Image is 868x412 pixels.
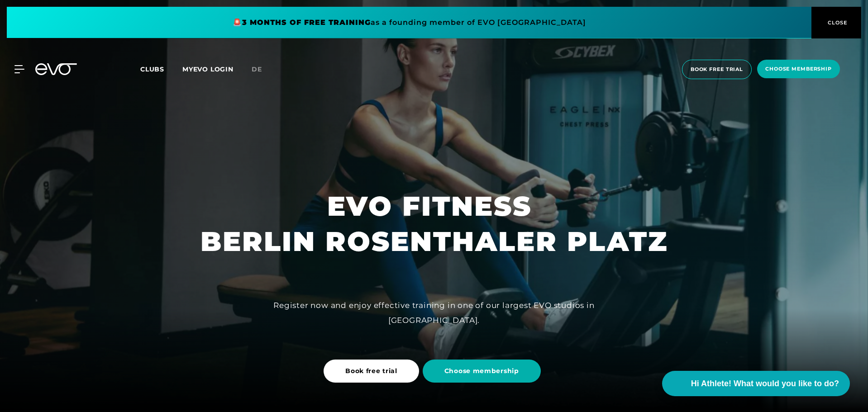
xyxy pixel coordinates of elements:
span: book free trial [691,66,743,73]
a: choose membership [754,60,843,79]
button: CLOSE [811,7,861,38]
span: choose membership [765,65,832,73]
a: de [252,64,273,75]
h1: EVO FITNESS BERLIN ROSENTHALER PLATZ [200,189,668,259]
a: MYEVO LOGIN [182,65,234,73]
span: Book free trial [345,366,397,376]
span: Clubs [140,65,164,73]
button: Hi Athlete! What would you like to do? [662,371,850,396]
span: de [252,65,262,73]
span: CLOSE [825,19,848,27]
a: book free trial [679,60,754,79]
span: Hi Athlete! What would you like to do? [691,378,839,390]
div: Register now and enjoy effective training in one of our largest EVO studios in [GEOGRAPHIC_DATA]. [230,298,638,327]
a: Clubs [140,65,182,73]
a: Book free trial [324,353,423,389]
span: Choose membership [444,366,519,376]
a: Choose membership [423,353,544,389]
